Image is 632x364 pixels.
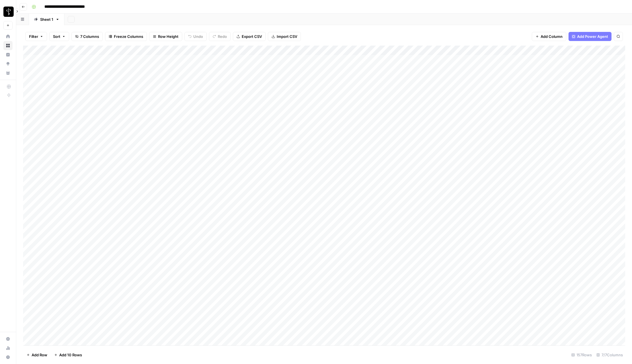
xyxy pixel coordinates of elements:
[218,34,227,39] span: Redo
[29,14,64,25] a: Sheet 1
[32,352,47,358] span: Add Row
[71,32,103,41] button: 7 Columns
[149,32,182,41] button: Row Height
[40,17,53,22] div: Sheet 1
[577,34,608,39] span: Add Power Agent
[3,7,14,17] img: LP Production Workloads Logo
[53,34,60,39] span: Sort
[209,32,231,41] button: Redo
[3,343,13,353] a: Usage
[532,32,566,41] button: Add Column
[158,34,178,39] span: Row Height
[114,34,143,39] span: Freeze Columns
[277,34,297,39] span: Import CSV
[242,34,262,39] span: Export CSV
[3,68,13,77] a: Your Data
[51,350,85,359] button: Add 10 Rows
[3,41,13,50] a: Browse
[3,5,13,19] button: Workspace: LP Production Workloads
[193,34,203,39] span: Undo
[569,350,594,359] div: 157 Rows
[3,353,13,362] button: Help + Support
[233,32,266,41] button: Export CSV
[3,59,13,68] a: Opportunities
[29,34,38,39] span: Filter
[541,34,563,39] span: Add Column
[59,352,82,358] span: Add 10 Rows
[184,32,207,41] button: Undo
[569,32,612,41] button: Add Power Agent
[49,32,69,41] button: Sort
[23,350,51,359] button: Add Row
[3,32,13,41] a: Home
[80,34,99,39] span: 7 Columns
[3,334,13,343] a: Settings
[25,32,47,41] button: Filter
[594,350,625,359] div: 7/7 Columns
[268,32,301,41] button: Import CSV
[105,32,147,41] button: Freeze Columns
[3,50,13,59] a: Insights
